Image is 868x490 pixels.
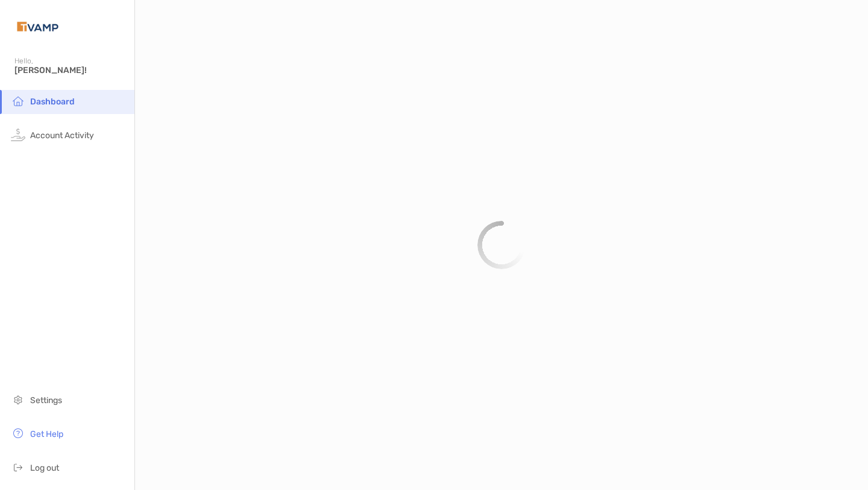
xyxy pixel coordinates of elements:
img: get-help icon [11,426,25,441]
img: household icon [11,94,25,108]
span: Get Help [30,429,63,439]
img: activity icon [11,127,25,142]
span: Dashboard [30,97,75,107]
span: Log out [30,463,59,473]
span: [PERSON_NAME]! [14,65,127,75]
span: Settings [30,395,62,406]
img: logout icon [11,460,25,474]
span: Account Activity [30,130,94,141]
img: Zoe Logo [14,5,61,48]
img: settings icon [11,392,25,407]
